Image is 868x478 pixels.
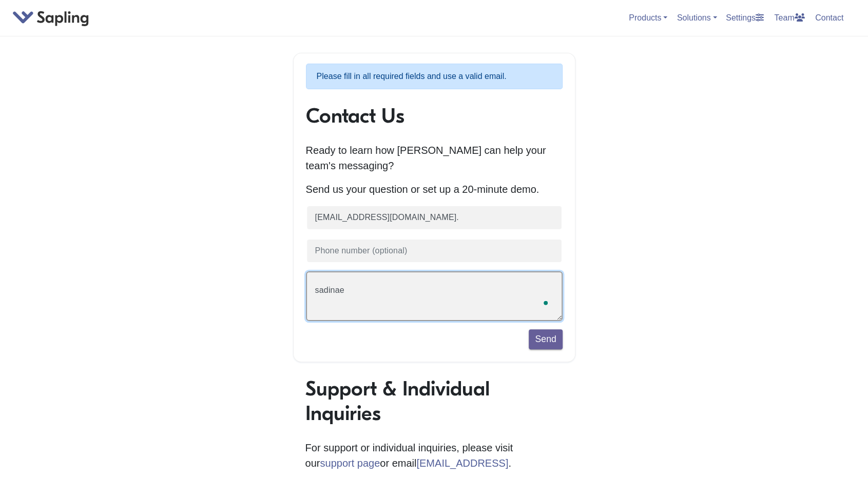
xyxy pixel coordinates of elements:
h1: Support & Individual Inquiries [305,376,563,426]
p: Send us your question or set up a 20-minute demo. [306,182,563,197]
p: For support or individual inquiries, please visit our or email . [305,440,563,471]
p: Ready to learn how [PERSON_NAME] can help your team's messaging? [306,143,563,173]
a: Solutions [677,13,717,22]
a: Contact [811,9,847,26]
p: Please fill in all required fields and use a valid email. [306,64,563,89]
a: Settings [722,9,768,26]
h1: Contact Us [306,104,563,128]
a: Products [629,13,667,22]
textarea: To enrich screen reader interactions, please activate Accessibility in Grammarly extension settings [306,271,563,321]
a: [EMAIL_ADDRESS] [416,457,508,469]
a: support page [320,457,380,469]
input: Business email (required) [306,205,563,230]
input: Phone number (optional) [306,238,563,264]
button: Send [529,329,562,349]
a: Team [770,9,808,26]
